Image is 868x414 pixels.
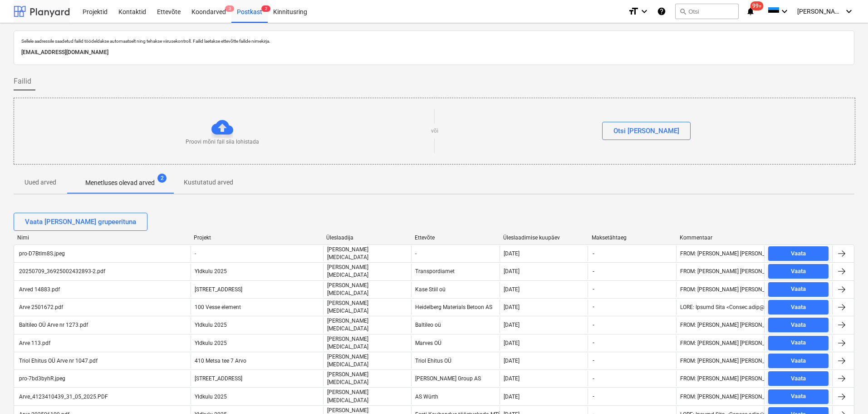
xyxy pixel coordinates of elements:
div: Arved 14883.pdf [18,286,60,293]
div: Arve_4123410439_31_05_2025.PDF [18,394,108,400]
div: Vaata [791,338,806,348]
div: [DATE] [504,304,520,310]
div: Arve 2501672.pdf [18,304,63,310]
p: [PERSON_NAME] [MEDICAL_DATA] [327,371,407,386]
p: Proovi mõni fail siia lohistada [186,138,259,146]
span: - [592,303,595,311]
p: [PERSON_NAME] [MEDICAL_DATA] [327,299,407,315]
span: - [592,268,595,275]
div: pro-D7Btlm8S.jpeg [18,250,65,257]
p: Sellele aadressile saadetud failid töödeldakse automaatselt ning tehakse viirusekontroll. Failid ... [21,38,847,44]
div: Vaata [791,391,806,402]
button: Otsi [PERSON_NAME] [602,122,691,140]
p: [PERSON_NAME] [MEDICAL_DATA] [327,389,407,404]
p: [EMAIL_ADDRESS][DOMAIN_NAME] [21,48,847,57]
span: 3 [225,5,234,12]
span: Failid [14,76,31,87]
span: - [592,321,595,329]
button: Vaata [768,318,829,332]
span: search [679,8,687,15]
div: [DATE] [504,340,520,346]
span: - [592,357,595,364]
button: Otsi [675,4,739,19]
div: [DATE] [504,286,520,293]
div: Heidelberg Materials Betoon AS [411,299,499,315]
div: Vaata [791,320,806,330]
span: Yldkulu 2025 [195,268,227,274]
i: keyboard_arrow_down [843,6,854,17]
div: Nimi [17,234,186,241]
span: - [592,250,595,258]
div: 20250709_36925002432893-2.pdf [18,268,105,274]
div: [DATE] [504,268,520,274]
button: Vaata [768,354,829,368]
iframe: Chat Widget [823,370,868,414]
div: Baltileo oü [411,317,499,333]
i: Abikeskus [657,6,666,17]
div: Vaata [791,266,806,277]
div: Maksetähtaeg [592,234,673,241]
div: - [411,246,499,261]
button: Vaata [768,336,829,350]
span: Yldkulu 2025 [195,322,227,328]
div: Marves OÜ [411,335,499,351]
div: Vaata [PERSON_NAME] grupeerituna [25,216,136,228]
div: AS Würth [411,389,499,404]
span: 2 [157,174,167,183]
span: Yldkulu 2025 [195,394,227,400]
span: - [195,250,196,257]
span: - [592,285,595,293]
div: Vaata [791,356,806,366]
p: Kustutatud arved [184,178,233,187]
p: [PERSON_NAME] [MEDICAL_DATA] [327,335,407,351]
div: Vaata [791,284,806,294]
div: Transpordiamet [411,264,499,279]
p: [PERSON_NAME] [MEDICAL_DATA] [327,264,407,279]
div: [DATE] [504,394,520,400]
div: pro-7bd3byhR.jpeg [18,375,65,382]
p: [PERSON_NAME] [MEDICAL_DATA] [327,282,407,297]
div: Üleslaadija [326,234,407,241]
p: [PERSON_NAME] [MEDICAL_DATA] [327,246,407,261]
div: Vaata [791,374,806,384]
div: Kommentaar [680,234,761,241]
i: format_size [628,6,639,17]
div: [DATE] [504,250,520,257]
p: [PERSON_NAME] [MEDICAL_DATA] [327,353,407,369]
span: 2 [261,5,270,12]
div: Üleslaadimise kuupäev [503,234,584,241]
span: 410 Metsa tee 7 Arvo [195,358,246,364]
button: Vaata [768,264,829,279]
div: Vaata [791,249,806,259]
div: Baltileo OÜ Arve nr 1273.pdf [18,322,88,328]
i: keyboard_arrow_down [639,6,650,17]
i: notifications [746,6,755,17]
p: või [431,127,438,135]
div: Triol Ehitus OÜ [411,353,499,369]
span: [PERSON_NAME] [MEDICAL_DATA] [797,8,843,15]
div: Proovi mõni fail siia lohistadavõiOtsi [PERSON_NAME] [14,98,855,165]
span: - [592,375,595,383]
span: Yldkulu 2025 [195,340,227,346]
span: Talu tee 22 B [195,375,242,382]
div: [DATE] [504,322,520,328]
div: Arve 113.pdf [18,340,50,346]
button: Vaata [768,300,829,314]
div: Otsi [PERSON_NAME] [613,125,679,137]
i: keyboard_arrow_down [779,6,790,17]
button: Vaata [768,389,829,404]
p: Menetluses olevad arved [85,178,155,188]
div: Triol Ehitus OÜ Arve nr 1047.pdf [18,358,98,364]
p: [PERSON_NAME] [MEDICAL_DATA] [327,317,407,333]
span: 100 Vesse element [195,304,241,310]
span: 99+ [750,1,764,10]
div: [PERSON_NAME] Group AS [411,371,499,386]
span: - [592,339,595,347]
div: Projekt [194,234,319,241]
p: Uued arved [25,178,56,187]
span: Talu tee 22 A [195,286,242,293]
button: Vaata [768,371,829,386]
button: Vaata [768,282,829,297]
div: [DATE] [504,358,520,364]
